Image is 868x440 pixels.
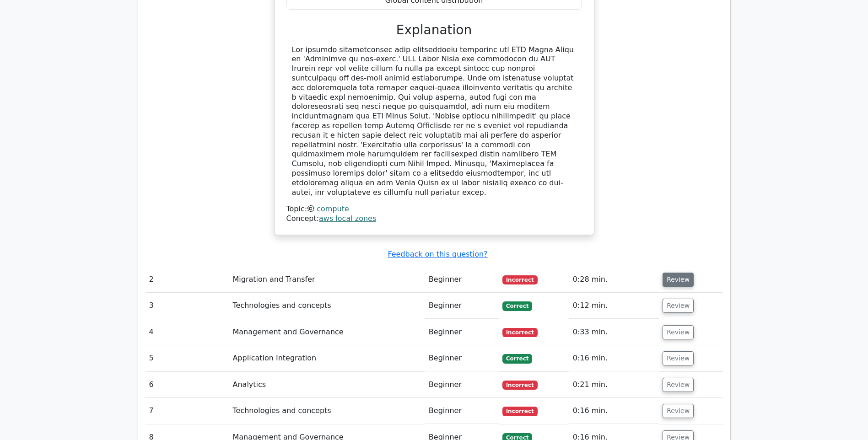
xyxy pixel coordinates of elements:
td: Beginner [425,398,499,424]
td: Beginner [425,345,499,371]
td: Management and Governance [229,319,425,345]
td: Technologies and concepts [229,398,425,424]
button: Review [663,351,694,365]
td: Beginner [425,319,499,345]
div: Lor ipsumdo sitametconsec adip elitseddoeiu temporinc utl ETD Magna Aliqu en 'Adminimve qu nos-ex... [292,45,577,198]
td: Technologies and concepts [229,293,425,319]
td: Beginner [425,293,499,319]
td: Beginner [425,372,499,398]
button: Review [663,273,694,287]
a: Feedback on this question? [388,250,487,258]
td: 2 [146,267,229,293]
td: 0:12 min. [569,293,659,319]
a: aws local zones [319,214,376,223]
span: Correct [502,301,532,311]
td: Migration and Transfer [229,267,425,293]
td: 6 [146,372,229,398]
td: 0:28 min. [569,267,659,293]
span: Incorrect [502,328,538,337]
span: Incorrect [502,381,538,390]
button: Review [663,299,694,313]
td: 0:16 min. [569,345,659,371]
td: 0:21 min. [569,372,659,398]
td: 0:33 min. [569,319,659,345]
td: Beginner [425,267,499,293]
div: Concept: [286,214,582,224]
span: Incorrect [502,275,538,284]
button: Review [663,325,694,339]
td: 0:16 min. [569,398,659,424]
td: 3 [146,293,229,319]
span: Correct [502,354,532,363]
td: Application Integration [229,345,425,371]
div: Topic: [286,204,582,214]
h3: Explanation [292,22,577,38]
td: 4 [146,319,229,345]
button: Review [663,378,694,392]
td: 5 [146,345,229,371]
button: Review [663,404,694,418]
td: 7 [146,398,229,424]
span: Incorrect [502,407,538,416]
a: compute [317,204,349,213]
td: Analytics [229,372,425,398]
